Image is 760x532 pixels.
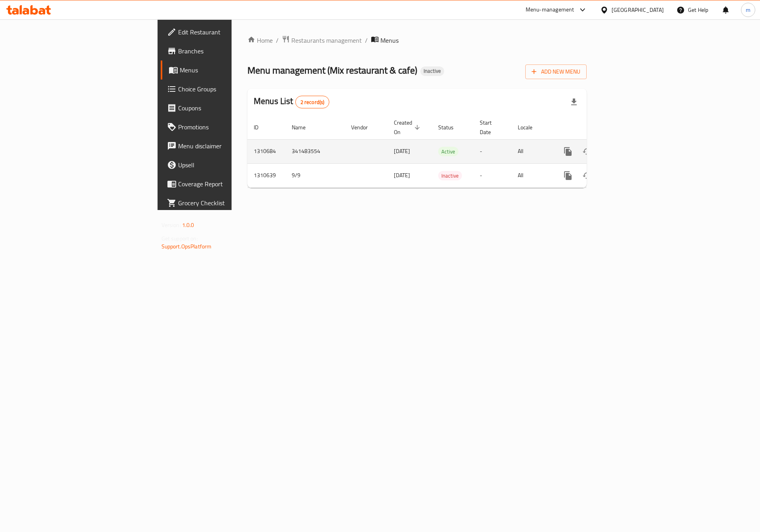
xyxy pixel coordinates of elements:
[296,98,329,106] span: 2 record(s)
[285,163,345,187] td: 9/9
[161,80,285,98] a: Choice Groups
[518,123,543,132] span: Locale
[473,139,511,163] td: -
[161,155,285,174] a: Upsell
[247,61,417,79] span: Menu management ( Mix restaurant & cafe )
[282,35,362,45] a: Restaurants management
[473,163,511,187] td: -
[420,68,444,74] span: Inactive
[291,36,362,45] span: Restaurants management
[559,142,578,161] button: more
[532,67,580,77] span: Add New Menu
[525,64,587,79] button: Add New Menu
[380,36,399,45] span: Menus
[161,136,285,155] a: Menu disclaimer
[161,98,285,117] a: Coupons
[178,46,278,56] span: Branches
[180,65,278,75] span: Menus
[578,166,597,185] button: Change Status
[480,118,502,137] span: Start Date
[161,23,285,42] a: Edit Restaurant
[178,84,278,94] span: Choice Groups
[292,123,316,132] span: Name
[178,141,278,151] span: Menu disclaimer
[182,220,194,230] span: 1.0.0
[438,171,462,180] span: Inactive
[438,123,464,132] span: Status
[564,93,583,112] div: Export file
[161,174,285,193] a: Coverage Report
[161,61,285,80] a: Menus
[161,241,212,252] a: Support.OpsPlatform
[526,5,574,15] div: Menu-management
[511,163,552,187] td: All
[578,142,597,161] button: Change Status
[161,220,181,230] span: Version:
[394,146,410,156] span: [DATE]
[365,36,368,45] li: /
[178,198,278,208] span: Grocery Checklist
[559,166,578,185] button: more
[746,6,750,14] span: m
[178,179,278,189] span: Coverage Report
[612,6,664,14] div: [GEOGRAPHIC_DATA]
[178,160,278,170] span: Upsell
[178,122,278,132] span: Promotions
[247,115,641,188] table: enhanced table
[178,103,278,113] span: Coupons
[254,95,329,108] h2: Menus List
[552,115,641,140] th: Actions
[394,118,422,137] span: Created On
[247,35,587,45] nav: breadcrumb
[161,193,285,212] a: Grocery Checklist
[178,27,278,37] span: Edit Restaurant
[420,66,444,76] div: Inactive
[511,139,552,163] td: All
[438,147,458,156] div: Active
[351,123,378,132] span: Vendor
[161,42,285,61] a: Branches
[394,170,410,180] span: [DATE]
[161,233,198,244] span: Get support on:
[161,117,285,136] a: Promotions
[254,123,269,132] span: ID
[438,147,458,156] span: Active
[285,139,345,163] td: 341483554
